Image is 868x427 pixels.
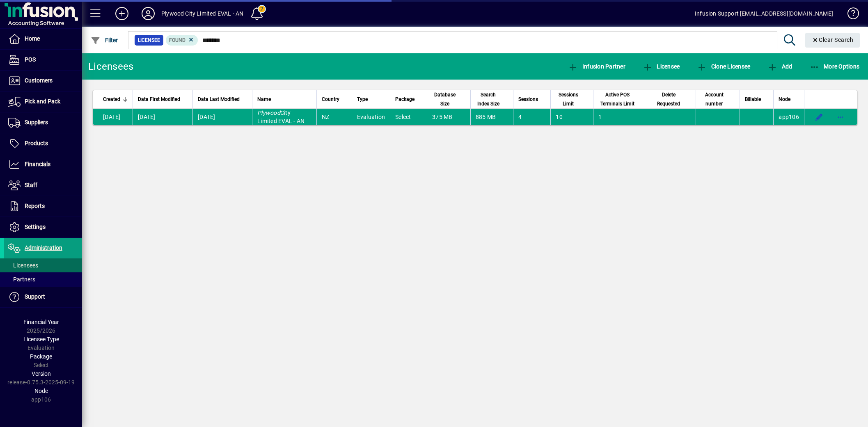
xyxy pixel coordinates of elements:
span: Home [25,35,40,42]
td: 1 [593,109,649,125]
span: Name [257,95,271,104]
a: Partners [4,272,82,286]
span: app106.prod.infusionbusinesssoftware.com [779,114,799,120]
button: Add [109,6,135,21]
span: Financial Year [23,319,59,325]
td: [DATE] [93,109,133,125]
a: Pick and Pack [4,91,82,112]
div: Created [103,95,128,104]
a: Support [4,287,82,307]
a: POS [4,50,82,70]
button: More options [834,110,847,123]
div: Delete Requested [654,90,691,108]
div: Active POS Terminals Limit [598,90,644,108]
span: Created [103,95,120,104]
a: Reports [4,196,82,217]
span: Type [357,95,368,104]
td: NZ [316,109,352,125]
span: Infusion Partner [568,63,625,70]
span: Package [395,95,415,104]
div: Account number [701,90,735,108]
span: Licensee [643,63,680,70]
td: Evaluation [352,109,390,125]
span: Customers [25,77,53,84]
button: Profile [135,6,161,21]
button: Clone Licensee [695,59,752,74]
span: Clone Licensee [697,63,750,70]
a: Products [4,133,82,154]
div: Data First Modified [138,95,188,104]
div: Node [779,95,799,104]
span: Sessions Limit [556,90,581,108]
a: Financials [4,154,82,175]
td: Select [390,109,427,125]
button: More Options [808,59,862,74]
span: Reports [25,203,45,209]
td: [DATE] [133,109,192,125]
span: Suppliers [25,119,48,126]
span: Support [25,293,45,300]
a: Home [4,29,82,49]
button: Edit [813,110,826,123]
a: Settings [4,217,82,237]
span: Products [25,140,48,146]
span: Sessions [518,95,538,104]
td: [DATE] [192,109,252,125]
a: Licensees [4,258,82,272]
a: Knowledge Base [841,2,858,28]
span: Account number [701,90,727,108]
span: Settings [25,224,46,230]
span: Version [32,370,51,377]
span: Found [169,37,186,43]
a: Staff [4,175,82,196]
span: City Limited EVAL - AN [257,110,305,124]
mat-chip: Found Status: Found [166,35,198,46]
span: Data First Modified [138,95,180,104]
div: Package [395,95,422,104]
div: Billable [745,95,768,104]
span: Clear Search [812,37,854,43]
span: Billable [745,95,761,104]
span: Partners [8,276,35,283]
td: 885 MB [470,109,513,125]
td: 10 [550,109,593,125]
span: Active POS Terminals Limit [598,90,637,108]
span: Administration [25,244,62,251]
button: Clear [805,33,860,48]
span: Licensee [138,36,160,44]
span: Delete Requested [654,90,683,108]
span: Data Last Modified [198,95,240,104]
span: Search Index Size [476,90,501,108]
a: Suppliers [4,112,82,133]
span: Pick and Pack [25,98,60,105]
em: Plywood [257,110,280,116]
td: 375 MB [427,109,470,125]
td: 4 [513,109,550,125]
div: Search Index Size [476,90,508,108]
span: More Options [810,63,860,70]
button: Add [765,59,794,74]
span: Country [322,95,339,104]
div: Country [322,95,347,104]
a: Customers [4,71,82,91]
button: Licensee [641,59,682,74]
span: Add [767,63,792,70]
div: Data Last Modified [198,95,247,104]
div: Type [357,95,385,104]
span: Licensee Type [23,336,59,343]
span: Package [30,353,52,360]
span: Financials [25,161,50,167]
span: Database Size [432,90,458,108]
button: Infusion Partner [566,59,628,74]
span: Node [779,95,790,104]
div: Sessions [518,95,545,104]
button: Filter [89,33,120,48]
span: Staff [25,182,37,188]
div: Plywood City Limited EVAL - AN [161,7,243,20]
span: Licensees [8,262,38,269]
span: Filter [91,37,118,43]
div: Name [257,95,311,104]
span: POS [25,56,36,63]
div: Licensees [88,60,133,73]
div: Infusion Support [EMAIL_ADDRESS][DOMAIN_NAME] [695,7,833,20]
